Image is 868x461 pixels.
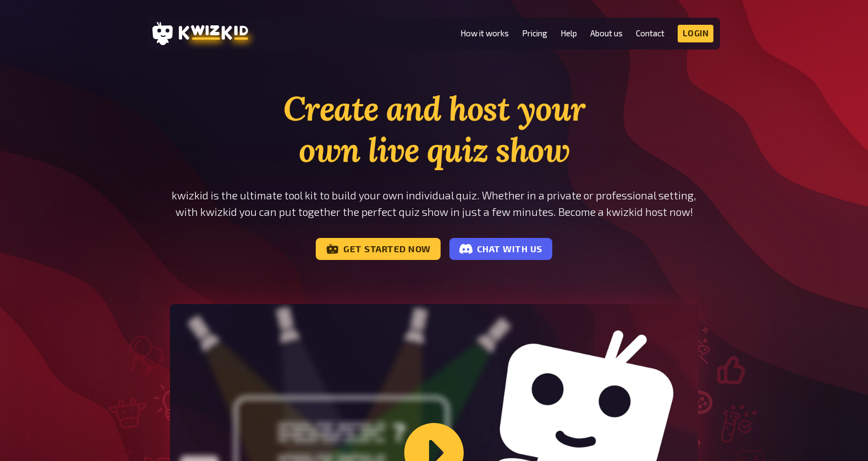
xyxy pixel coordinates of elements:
[170,187,698,220] p: kwizkid is the ultimate tool kit to build your own individual quiz. Whether in a private or profe...
[170,88,698,171] h1: Create and host your own live quiz show
[590,29,623,38] a: About us
[561,29,577,38] a: Help
[522,29,547,38] a: Pricing
[460,29,509,38] a: How it works
[449,238,552,260] a: Chat with us
[678,25,714,42] a: Login
[636,29,664,38] a: Contact
[316,238,441,260] a: Get started now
